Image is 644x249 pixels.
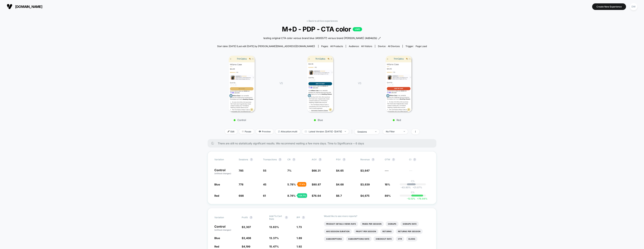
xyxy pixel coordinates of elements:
button: ? [285,216,288,219]
button: ? [279,158,282,161]
span: 1.89 [297,236,302,240]
span: + [413,186,414,189]
li: Subscriptions [324,236,344,241]
button: ? [372,158,375,161]
span: 15.47 % [269,245,279,248]
span: VS [280,82,282,85]
span: $ [360,183,370,186]
p: 0% [411,180,415,182]
li: Returns [380,229,394,234]
span: Profit [242,216,248,219]
span: 55 [263,169,266,172]
span: 13.37 % [269,236,279,240]
span: 4,199 [243,245,250,248]
span: $ [360,194,370,197]
li: Clicks [406,236,417,241]
span: $ [242,225,251,229]
button: ? [392,158,395,161]
span: CR [287,158,291,161]
span: 785 [239,169,244,172]
button: ? [292,158,295,161]
span: 4.68 [338,183,344,186]
span: 1.73 [297,225,302,229]
span: $ [312,183,321,186]
span: 66.31 [313,169,321,172]
button: ? [413,158,416,161]
span: 13.63 % [269,225,279,229]
span: 16% [385,183,390,186]
span: $ [336,183,344,186]
span: $ [242,245,250,248]
img: Red main [386,56,412,112]
span: 6.7 [338,194,342,197]
li: Checkout Rate [373,236,394,241]
span: all products [330,45,343,48]
span: 3,647 [362,169,370,172]
li: Avg Session Duration [324,229,352,234]
p: Control [214,225,238,231]
span: 7 % [287,169,291,172]
span: Revenue [360,158,370,161]
span: 45 [263,183,266,186]
p: Would like to see more reports? [324,215,430,217]
div: Trigger: [405,45,427,48]
img: calendar [305,130,307,132]
span: Variation [214,158,235,161]
span: Red [214,245,219,248]
span: 8.74 % [287,194,296,197]
span: (without changes) [214,172,231,175]
span: Blue [214,236,220,240]
p: | [412,194,413,196]
span: IPP [297,216,300,219]
button: ? [343,158,346,161]
button: [DOMAIN_NAME] [6,4,43,10]
p: Control [208,118,272,121]
span: $ [312,169,321,172]
span: $ [242,236,251,240]
button: ? [250,216,253,219]
span: All Visitors [361,45,372,48]
p: Blue [286,118,350,121]
img: edit [228,130,230,132]
span: $ [336,169,344,172]
li: Pages Per Session [360,221,384,226]
button: DW [629,3,638,10]
button: ? [319,158,322,161]
p: Red [365,118,429,121]
span: 76.94 % [415,197,427,200]
span: OTW [385,158,405,161]
p: LIVE [353,27,362,31]
button: Create New Experience [592,3,626,10]
span: 76.64 [313,194,321,197]
span: 21.07 % [411,186,422,189]
span: Page Load [416,45,427,48]
li: Profit Per Session [354,229,378,234]
span: 698 [239,194,244,197]
div: sessions [357,130,372,133]
span: | [351,129,355,134]
a: < Back to all live experiences [306,19,338,22]
span: 5.78 % [287,183,296,186]
span: Allocation: multi [275,129,300,134]
span: 3,408 [243,236,251,240]
div: Audience: [349,45,372,48]
img: end [242,130,244,132]
span: M+D - PDP - CTA color [221,25,423,33]
span: Sessions [239,158,248,161]
span: Pause [239,129,254,134]
span: Transactions [263,158,277,161]
span: + [417,197,419,200]
span: CI [409,158,430,161]
img: end [375,131,376,132]
span: $ [336,194,342,197]
img: end [345,131,346,132]
div: - 17.4 % [297,182,306,187]
span: Edit [225,129,237,134]
span: 4,675 [362,194,370,197]
span: 1.92 [297,245,302,248]
img: end [404,131,405,132]
span: 4.65 [338,169,344,172]
span: 61 [263,194,266,197]
span: (without changes) [214,229,231,231]
span: Variation [214,215,235,220]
